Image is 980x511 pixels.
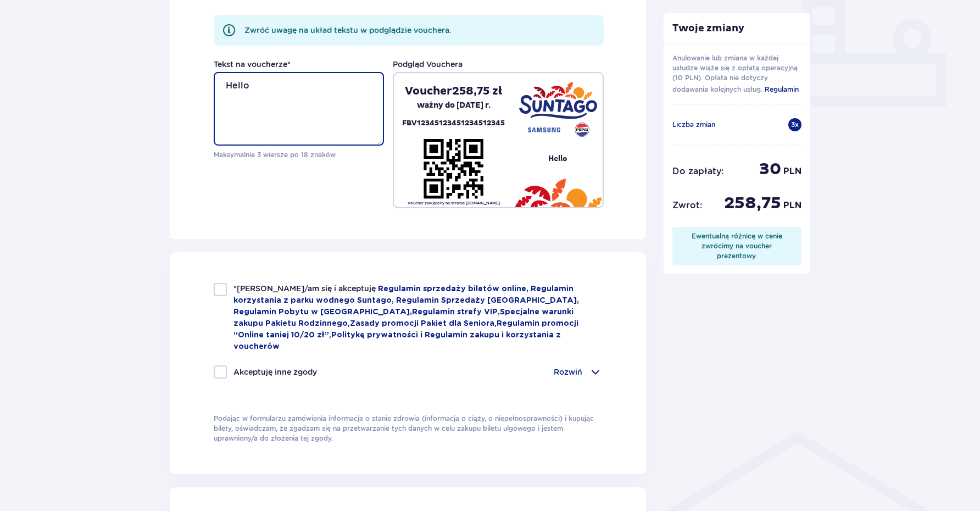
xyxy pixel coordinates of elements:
p: PLN [783,165,801,177]
img: Suntago - Samsung - Pepsi [519,82,597,137]
p: Akceptuję inne zgody [233,366,317,377]
p: Podgląd Vouchera [393,59,463,70]
span: i [420,331,425,339]
p: , , , , [233,283,602,352]
p: Liczba zmian [672,120,715,130]
p: Twoje zmiany [664,22,811,35]
p: Rozwiń [554,366,582,377]
a: Regulamin sprzedaży biletów online, [378,285,531,293]
div: 3 x [788,118,801,131]
label: Tekst na voucherze * [214,59,291,70]
p: Zwróć uwagę na układ tekstu w podglądzie vouchera. [244,25,452,36]
a: Politykę prywatności [331,331,418,339]
p: Podając w formularzu zamówienia informacje o stanie zdrowia (informacja o ciąży, o niepełnosprawn... [214,414,602,443]
p: Maksymalnie 3 wiersze po 18 znaków [214,150,384,160]
p: FBV12345123451234512345 [402,117,505,130]
p: Voucher 258,75 zł [405,84,502,98]
textarea: Hello [214,72,384,146]
span: Regulamin [765,85,799,93]
a: Regulamin Sprzedaży [GEOGRAPHIC_DATA], [396,297,579,304]
p: Do zapłaty : [672,165,723,177]
p: 30 [759,159,781,180]
div: Ewentualną różnicę w cenie zwrócimy na voucher prezentowy. [681,231,793,261]
p: Voucher zakupiony na stronie [DOMAIN_NAME] [408,201,500,206]
p: PLN [783,199,801,212]
a: Regulamin [765,83,799,95]
pre: Hello [513,153,603,164]
p: Zwrot : [672,199,702,212]
p: ważny do [DATE] r. [417,98,491,113]
a: Regulamin strefy VIP [412,308,498,316]
a: Zasady promocji Pakiet dla Seniora [350,320,494,327]
p: 258,75 [724,193,781,214]
p: Anulowanie lub zmiana w każdej usłudze wiąże się z opłatą operacyjną (10 PLN). Opłata nie dotyczy... [672,53,802,95]
span: *[PERSON_NAME]/am się i akceptuję [233,284,378,293]
a: Regulamin Pobytu w [GEOGRAPHIC_DATA], [233,308,412,316]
